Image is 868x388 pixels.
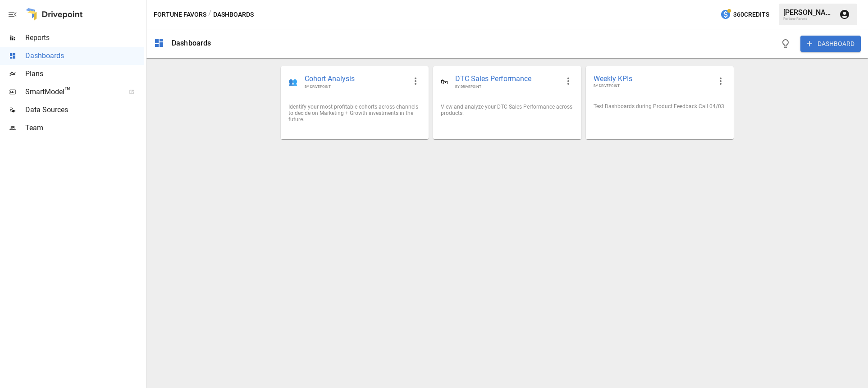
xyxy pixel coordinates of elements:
div: 🛍 [441,78,448,86]
span: Weekly KPIs [594,74,712,83]
span: Reports [25,32,144,43]
span: SmartModel [25,87,119,97]
button: DASHBOARD [800,36,861,52]
div: View and analyze your DTC Sales Performance across products. [441,104,573,116]
span: BY DRIVEPOINT [305,84,407,89]
span: BY DRIVEPOINT [455,84,559,89]
span: ™ [64,85,71,96]
span: Cohort Analysis [305,74,407,84]
div: Identify your most profitable cohorts across channels to decide on Marketing + Growth investments... [288,104,421,123]
div: / [208,9,211,20]
span: Data Sources [25,105,144,115]
div: Fortune Favors [783,17,834,21]
button: 360Credits [717,6,773,23]
div: Test Dashboards during Product Feedback Call 04/03 [594,103,726,110]
span: Plans [25,68,144,79]
div: Dashboards [172,39,211,47]
button: Fortune Favors [154,9,206,20]
div: [PERSON_NAME] [783,8,834,17]
span: BY DRIVEPOINT [594,83,712,89]
span: Dashboards [25,50,144,61]
div: 👥 [288,78,297,86]
span: 360 Credits [733,9,769,20]
span: Team [25,123,144,133]
span: DTC Sales Performance [455,74,559,84]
